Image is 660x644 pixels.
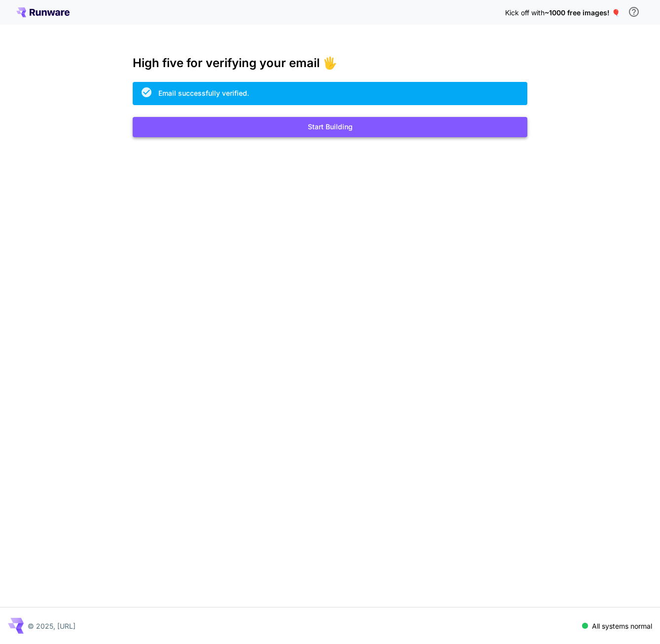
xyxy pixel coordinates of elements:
span: ~1000 free images! 🎈 [545,8,620,17]
button: In order to qualify for free credit, you need to sign up with a business email address and click ... [624,2,644,22]
div: Email successfully verified. [158,88,249,98]
button: Start Building [133,117,527,137]
h3: High five for verifying your email 🖐️ [133,56,527,70]
span: Kick off with [505,8,545,17]
p: © 2025, [URL] [28,621,75,631]
p: All systems normal [592,621,652,631]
